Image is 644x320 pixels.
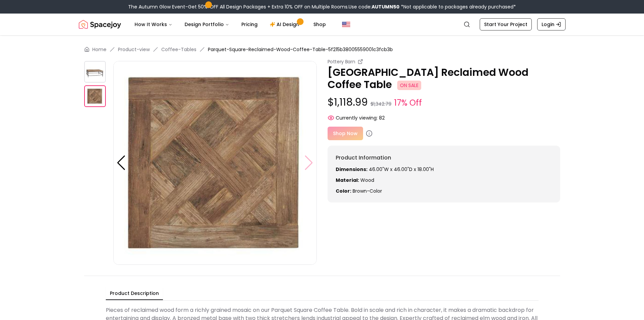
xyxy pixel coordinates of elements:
[349,3,400,10] span: Use code:
[236,18,263,31] a: Pricing
[379,114,385,121] span: 82
[336,166,552,173] p: 46.00"W x 46.00"D x 18.00"H
[353,188,382,194] span: brown-color
[480,18,532,30] a: Start Your Project
[92,46,106,53] a: Home
[328,96,560,109] p: $1,118.99
[360,177,374,184] span: Wood
[118,46,150,53] a: Product-view
[328,58,355,65] small: Pottery Barn
[308,18,331,31] a: Shop
[161,46,196,53] a: Coffee-Tables
[84,85,106,107] img: https://storage.googleapis.com/spacejoy-main/assets/5f215b38005559001c3fcb3b/product_0_mlnfki7i27hc
[537,18,566,30] a: Login
[79,14,566,35] nav: Global
[79,18,121,31] a: Spacejoy
[129,18,331,31] nav: Main
[372,3,400,10] b: AUTUMN50
[336,188,351,194] strong: Color:
[397,81,421,90] span: ON SALE
[129,18,178,31] button: How It Works
[179,18,235,31] button: Design Portfolio
[79,18,121,31] img: Spacejoy Logo
[342,20,350,28] img: United States
[113,61,317,265] img: https://storage.googleapis.com/spacejoy-main/assets/5f215b38005559001c3fcb3b/product_0_mlnfki7i27hc
[400,3,516,10] span: *Not applicable to packages already purchased*
[336,177,359,184] strong: Material:
[328,66,560,91] p: [GEOGRAPHIC_DATA] Reclaimed Wood Coffee Table
[336,154,552,162] h6: Product Information
[84,46,560,53] nav: breadcrumb
[128,3,516,10] div: The Autumn Glow Event-Get 50% OFF All Design Packages + Extra 10% OFF on Multiple Rooms.
[336,114,378,121] span: Currently viewing:
[106,287,163,300] button: Product Description
[394,97,422,109] small: 17% Off
[208,46,393,53] span: Parquet-Square-Reclaimed-Wood-Coffee-Table-5f215b38005559001c3fcb3b
[264,18,307,31] a: AI Design
[371,101,391,107] small: $1,342.79
[84,61,106,83] img: https://storage.googleapis.com/spacejoy-main/assets/5f215b38005559001c3fcb3b/product_0_9ig2a1ppmh7d
[336,166,367,173] strong: Dimensions:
